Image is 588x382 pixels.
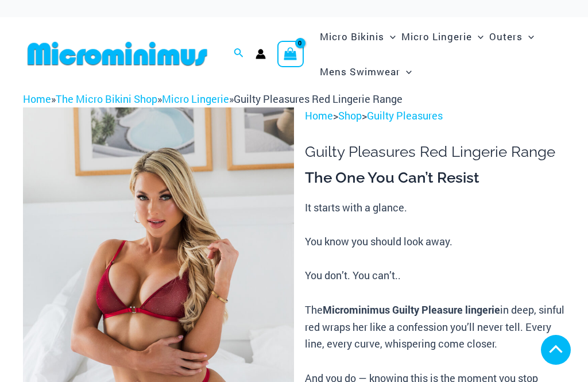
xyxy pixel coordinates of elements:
nav: Site Navigation [315,17,565,91]
span: » » » [23,92,403,106]
span: Mens Swimwear [320,57,400,86]
a: Search icon link [234,47,244,61]
h3: The One You Can’t Resist [305,168,565,188]
a: Micro BikinisMenu ToggleMenu Toggle [317,19,399,54]
h1: Guilty Pleasures Red Lingerie Range [305,143,565,161]
span: Menu Toggle [384,22,396,51]
a: Account icon link [256,49,266,59]
a: Shop [338,109,362,122]
img: MM SHOP LOGO FLAT [23,41,212,67]
span: Guilty Pleasures Red Lingerie Range [234,92,403,106]
a: Home [305,109,333,122]
a: View Shopping Cart, empty [277,41,304,67]
span: Menu Toggle [472,22,483,51]
a: Mens SwimwearMenu ToggleMenu Toggle [317,54,415,89]
a: OutersMenu ToggleMenu Toggle [486,19,537,54]
a: Home [23,92,51,106]
a: Guilty Pleasures [367,109,443,122]
p: > > [305,107,565,125]
a: Micro LingerieMenu ToggleMenu Toggle [399,19,486,54]
span: Micro Bikinis [320,22,384,51]
a: Micro Lingerie [162,92,229,106]
span: Outers [489,22,523,51]
span: Menu Toggle [400,57,412,86]
a: The Micro Bikini Shop [56,92,157,106]
b: Microminimus Guilty Pleasure lingerie [323,303,500,317]
span: Menu Toggle [523,22,534,51]
span: Micro Lingerie [401,22,472,51]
